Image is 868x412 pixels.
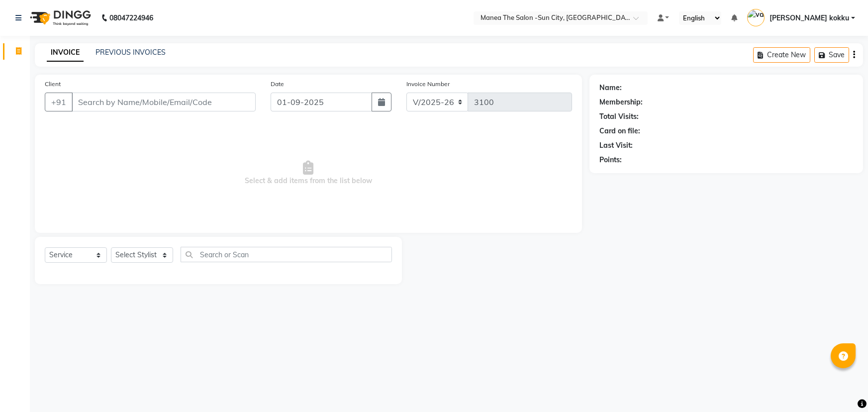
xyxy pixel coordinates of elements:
div: Last Visit: [599,140,633,151]
button: +91 [45,93,73,111]
input: Search by Name/Mobile/Email/Code [72,93,256,111]
label: Client [45,80,61,89]
b: 08047224946 [109,4,153,32]
iframe: chat widget [826,372,858,402]
div: Membership: [599,97,643,107]
label: Date [271,80,284,89]
img: vamsi kokku [747,9,765,26]
span: Select & add items from the list below [45,123,572,223]
button: Save [814,47,849,63]
div: Points: [599,155,622,165]
button: Create New [753,47,810,63]
a: INVOICE [47,44,84,62]
label: Invoice Number [406,80,450,89]
a: PREVIOUS INVOICES [96,48,166,57]
div: Card on file: [599,126,640,136]
img: logo [25,4,94,32]
div: Name: [599,83,622,93]
div: Total Visits: [599,111,639,122]
input: Search or Scan [181,247,392,262]
span: [PERSON_NAME] kokku [770,13,849,23]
